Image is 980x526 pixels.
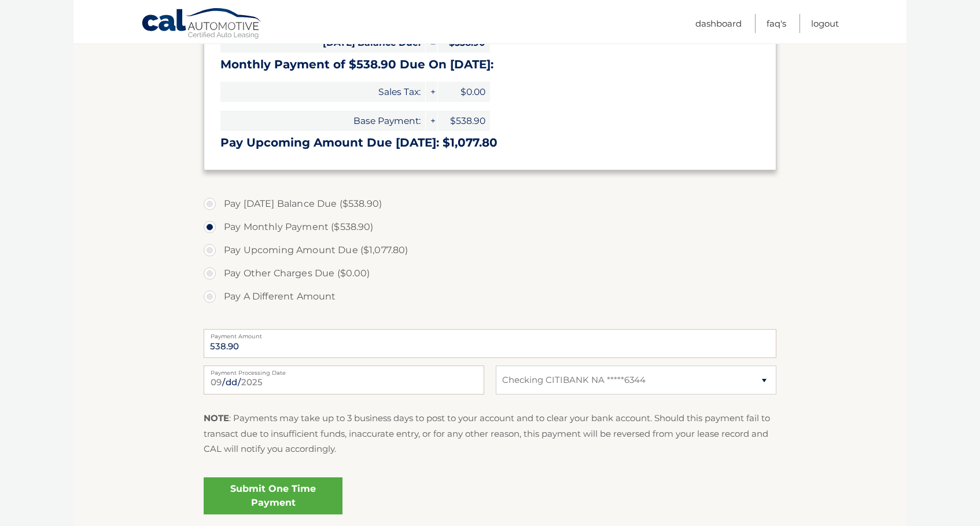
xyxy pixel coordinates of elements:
a: Dashboard [695,14,742,33]
span: + [426,111,437,131]
h3: Pay Upcoming Amount Due [DATE]: $1,077.80 [220,136,760,150]
label: Payment Processing Date [204,366,484,375]
span: + [426,82,437,102]
input: Payment Date [204,366,484,394]
label: Pay [DATE] Balance Due ($538.90) [204,192,776,215]
a: Cal Automotive [141,8,263,41]
span: $538.90 [438,111,490,131]
span: $0.00 [438,82,490,102]
h3: Monthly Payment of $538.90 Due On [DATE]: [220,57,760,72]
label: Payment Amount [204,329,776,338]
label: Pay Upcoming Amount Due ($1,077.80) [204,239,776,262]
a: Submit One Time Payment [204,477,342,514]
label: Pay Monthly Payment ($538.90) [204,215,776,239]
label: Pay A Different Amount [204,285,776,308]
label: Pay Other Charges Due ($0.00) [204,262,776,285]
span: Sales Tax: [220,82,425,102]
span: Base Payment: [220,111,425,131]
p: : Payments may take up to 3 business days to post to your account and to clear your bank account.... [204,411,776,456]
a: FAQ's [767,14,786,33]
strong: NOTE [204,412,229,423]
input: Payment Amount [204,329,776,358]
a: Logout [811,14,839,33]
